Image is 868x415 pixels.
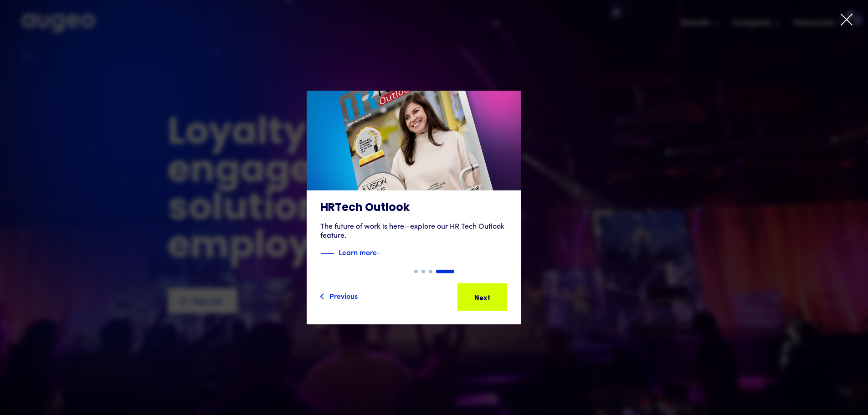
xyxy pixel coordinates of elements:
strong: Learn more [339,247,377,257]
div: Show slide 2 of 4 [421,270,425,273]
div: The future of work is here—explore our HR Tech Outlook feature. [320,222,507,241]
img: Blue text arrow [378,248,391,259]
img: Blue decorative line [320,248,334,259]
a: Next [457,283,507,311]
div: Show slide 3 of 4 [429,270,432,273]
h3: HRTech Outlook [320,201,507,215]
div: Show slide 4 of 4 [436,270,454,273]
a: HRTech OutlookThe future of work is here—explore our HR Tech Outlook feature.Blue decorative line... [307,91,521,270]
div: Previous [329,290,358,301]
div: Show slide 1 of 4 [414,270,418,273]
